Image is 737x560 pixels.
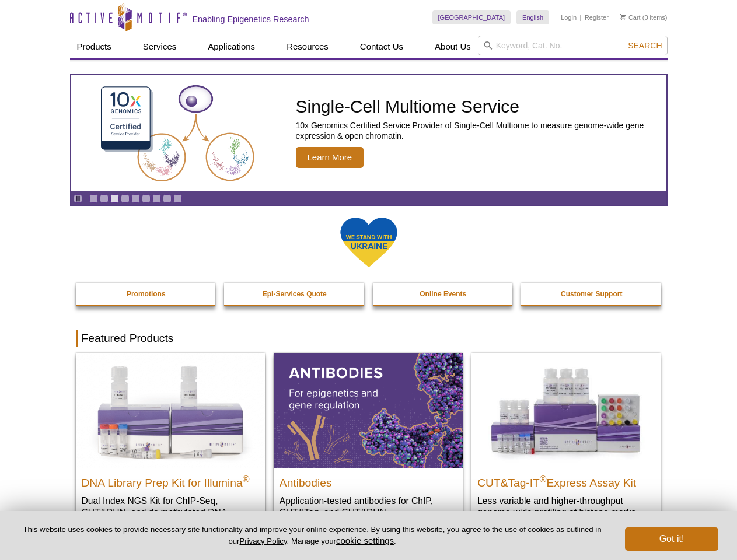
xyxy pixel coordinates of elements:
[76,283,217,305] a: Promotions
[274,353,463,530] a: All Antibodies Antibodies Application-tested antibodies for ChIP, CUT&Tag, and CUT&RUN.
[353,36,410,58] a: Contact Us
[224,283,365,305] a: Epi-Services Quote
[620,14,626,20] img: Your Cart
[239,537,287,545] a: Privacy Policy
[131,194,140,203] a: Go to slide 5
[280,471,457,489] h2: Antibodies
[296,120,661,141] p: 10x Genomics Certified Service Provider of Single-Cell Multiome to measure genome-wide gene expre...
[373,283,514,305] a: Online Events
[585,13,609,22] a: Register
[625,527,718,551] button: Got it!
[620,13,641,22] a: Cart
[142,194,151,203] a: Go to slide 6
[263,290,327,298] strong: Epi-Services Quote
[173,194,182,203] a: Go to slide 9
[136,36,184,58] a: Services
[561,290,622,298] strong: Customer Support
[71,75,666,191] article: Single-Cell Multiome Service
[74,194,82,203] a: Toggle autoplay
[516,10,549,24] a: English
[201,36,262,58] a: Applications
[471,353,661,530] a: CUT&Tag-IT® Express Assay Kit CUT&Tag-IT®Express Assay Kit Less variable and higher-throughput ge...
[127,290,166,298] strong: Promotions
[163,194,172,203] a: Go to slide 8
[471,353,661,467] img: CUT&Tag-IT® Express Assay Kit
[478,36,668,55] input: Keyword, Cat. No.
[82,495,259,530] p: Dual Index NGS Kit for ChIP-Seq, CUT&RUN, and ds methylated DNA assays.
[76,353,265,467] img: DNA Library Prep Kit for Illumina
[110,194,119,203] a: Go to slide 3
[243,474,250,484] sup: ®
[580,10,582,24] li: |
[280,36,336,58] a: Resources
[121,194,130,203] a: Go to slide 4
[70,36,118,58] a: Products
[420,290,466,298] strong: Online Events
[561,13,577,22] a: Login
[628,41,662,50] span: Search
[340,216,398,268] img: We Stand With Ukraine
[296,147,364,168] span: Learn More
[274,353,463,467] img: All Antibodies
[19,524,606,547] p: This website uses cookies to provide necessary site functionality and improve your online experie...
[540,474,547,484] sup: ®
[296,98,661,116] h2: Single-Cell Multiome Service
[620,10,668,24] li: (0 items)
[71,75,666,191] a: Single-Cell Multiome Service Single-Cell Multiome Service 10x Genomics Certified Service Provider...
[624,40,665,51] button: Search
[76,353,265,541] a: DNA Library Prep Kit for Illumina DNA Library Prep Kit for Illumina® Dual Index NGS Kit for ChIP-...
[280,495,457,519] p: Application-tested antibodies for ChIP, CUT&Tag, and CUT&RUN.
[336,535,394,545] button: cookie settings
[89,194,98,203] a: Go to slide 1
[432,10,511,24] a: [GEOGRAPHIC_DATA]
[82,471,259,489] h2: DNA Library Prep Kit for Illumina
[477,495,655,519] p: Less variable and higher-throughput genome-wide profiling of histone marks​.
[90,80,265,187] img: Single-Cell Multiome Service
[428,36,478,58] a: About Us
[521,283,662,305] a: Customer Support
[477,471,655,489] h2: CUT&Tag-IT Express Assay Kit
[193,14,309,24] h2: Enabling Epigenetics Research
[152,194,161,203] a: Go to slide 7
[100,194,109,203] a: Go to slide 2
[76,330,662,347] h2: Featured Products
